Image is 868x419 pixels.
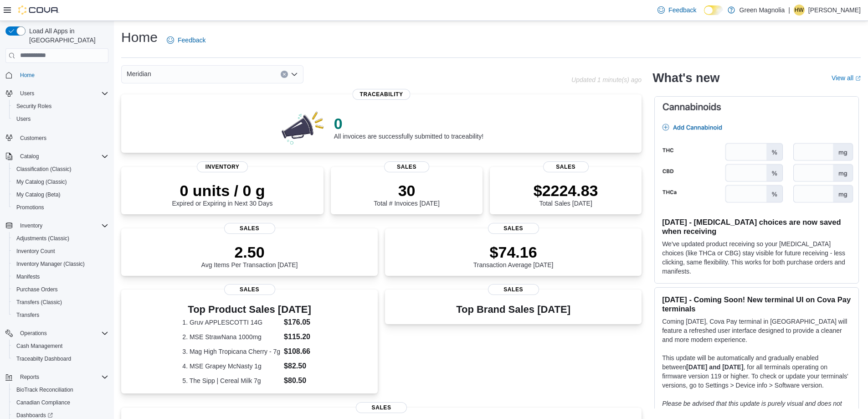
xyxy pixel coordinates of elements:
[9,396,112,409] button: Canadian Compliance
[16,399,70,406] span: Canadian Compliance
[788,5,790,16] p: |
[9,245,112,258] button: Inventory Count
[16,88,108,99] span: Users
[374,181,439,207] div: Total # Invoices [DATE]
[9,309,112,321] button: Transfers
[16,412,53,419] span: Dashboards
[284,375,317,386] dd: $80.50
[9,296,112,309] button: Transfers (Classic)
[13,310,43,321] a: Transfers
[16,273,40,280] span: Manifests
[2,327,112,340] button: Operations
[172,181,273,207] div: Expired or Expiring in Next 30 Days
[178,36,205,45] span: Feedback
[182,362,280,371] dt: 4. MSE Grapey McNasty 1g
[26,26,108,45] span: Load All Apps in [GEOGRAPHIC_DATA]
[9,100,112,113] button: Security Roles
[16,191,61,198] span: My Catalog (Beta)
[13,233,108,244] span: Adjustments (Classic)
[13,101,55,112] a: Security Roles
[284,317,317,328] dd: $176.05
[473,243,554,261] p: $74.16
[18,5,59,15] img: Cova
[16,248,55,255] span: Inventory Count
[182,318,280,327] dt: 1. Gruv APPLESCOTTI 14G
[356,402,407,413] span: Sales
[686,363,743,371] strong: [DATE] and [DATE]
[9,201,112,214] button: Promotions
[9,352,112,365] button: Traceabilty Dashboard
[9,232,112,245] button: Adjustments (Classic)
[16,260,85,268] span: Inventory Manager (Classic)
[2,131,112,144] button: Customers
[291,71,298,78] button: Open list of options
[16,328,51,339] button: Operations
[384,161,430,172] span: Sales
[13,284,62,295] a: Purchase Orders
[13,259,108,269] span: Inventory Manager (Classic)
[20,222,42,229] span: Inventory
[9,340,112,352] button: Cash Management
[353,89,411,100] span: Traceability
[20,90,34,97] span: Users
[13,246,59,257] a: Inventory Count
[13,164,75,175] a: Classification (Classic)
[16,151,108,162] span: Catalog
[16,178,67,186] span: My Catalog (Classic)
[9,176,112,188] button: My Catalog (Classic)
[13,341,66,352] a: Cash Management
[16,342,62,350] span: Cash Management
[13,297,108,308] span: Transfers (Classic)
[20,72,35,79] span: Home
[16,372,43,383] button: Reports
[279,109,327,145] img: 0
[832,74,861,82] a: View allExternal link
[13,397,108,408] span: Canadian Compliance
[13,189,64,200] a: My Catalog (Beta)
[488,284,539,295] span: Sales
[571,76,642,83] p: Updated 1 minute(s) ago
[13,310,108,321] span: Transfers
[16,372,108,383] span: Reports
[794,5,805,16] div: Heather Wheeler
[20,153,39,160] span: Catalog
[16,103,51,110] span: Security Roles
[201,243,298,269] div: Avg Items Per Transaction [DATE]
[13,271,43,282] a: Manifests
[16,115,31,123] span: Users
[13,384,108,395] span: BioTrack Reconciliation
[182,347,280,356] dt: 3. Mag High Tropicana Cherry - 7g
[224,223,275,234] span: Sales
[13,202,48,213] a: Promotions
[2,219,112,232] button: Inventory
[16,286,58,293] span: Purchase Orders
[9,188,112,201] button: My Catalog (Beta)
[284,331,317,342] dd: $115.20
[16,151,42,162] button: Catalog
[9,258,112,270] button: Inventory Manager (Classic)
[16,88,38,99] button: Users
[20,330,47,337] span: Operations
[9,163,112,176] button: Classification (Classic)
[704,5,723,15] input: Dark Mode
[13,271,108,282] span: Manifests
[13,353,108,364] span: Traceabilty Dashboard
[16,220,46,231] button: Inventory
[13,284,108,295] span: Purchase Orders
[374,181,439,200] p: 30
[16,355,71,362] span: Traceabilty Dashboard
[13,397,74,408] a: Canadian Compliance
[13,114,34,124] a: Users
[456,304,570,315] h3: Top Brand Sales [DATE]
[16,299,62,306] span: Transfers (Classic)
[284,361,317,372] dd: $82.50
[13,233,73,244] a: Adjustments (Classic)
[16,386,73,393] span: BioTrack Reconciliation
[16,235,69,242] span: Adjustments (Classic)
[13,164,108,175] span: Classification (Classic)
[13,176,71,187] a: My Catalog (Classic)
[16,133,50,144] a: Customers
[2,371,112,383] button: Reports
[20,373,39,381] span: Reports
[182,332,280,341] dt: 2. MSE StrawNana 1000mg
